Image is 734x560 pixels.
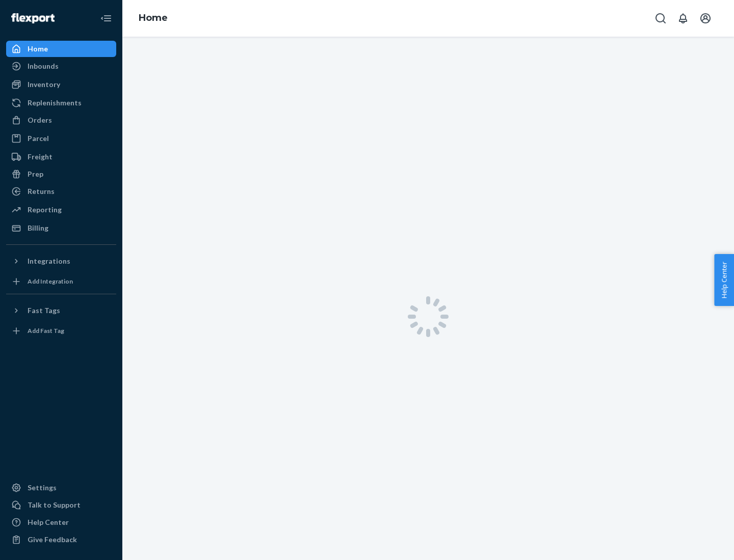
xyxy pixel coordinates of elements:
a: Settings [6,480,116,496]
button: Help Center [714,254,734,306]
button: Open account menu [695,8,716,29]
div: Billing [28,223,48,233]
a: Talk to Support [6,497,116,513]
div: Prep [28,169,43,179]
a: Reporting [6,202,116,218]
a: Inventory [6,76,116,93]
button: Fast Tags [6,302,116,319]
div: Help Center [28,517,69,527]
a: Orders [6,112,116,128]
div: Returns [28,186,55,197]
a: Add Integration [6,273,116,290]
div: Talk to Support [28,500,81,510]
div: Fast Tags [28,305,60,316]
a: Prep [6,166,116,182]
div: Reporting [28,205,62,215]
button: Open notifications [673,8,693,29]
a: Home [139,12,168,23]
button: Close Navigation [96,8,116,29]
a: Replenishments [6,95,116,111]
a: Freight [6,149,116,165]
a: Returns [6,183,116,200]
img: Flexport logo [11,13,55,23]
a: Home [6,41,116,57]
button: Integrations [6,253,116,269]
a: Help Center [6,514,116,530]
div: Inventory [28,79,60,90]
a: Billing [6,220,116,236]
div: Replenishments [28,98,82,108]
button: Open Search Box [650,8,671,29]
div: Freight [28,152,53,162]
a: Parcel [6,130,116,147]
div: Add Integration [28,277,73,286]
ol: breadcrumbs [130,4,176,33]
div: Give Feedback [28,535,77,545]
div: Inbounds [28,61,59,71]
a: Add Fast Tag [6,323,116,339]
div: Parcel [28,133,49,144]
div: Integrations [28,256,70,266]
button: Give Feedback [6,531,116,548]
div: Add Fast Tag [28,326,64,335]
div: Home [28,44,48,54]
div: Settings [28,483,57,493]
div: Orders [28,115,52,125]
a: Inbounds [6,58,116,74]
